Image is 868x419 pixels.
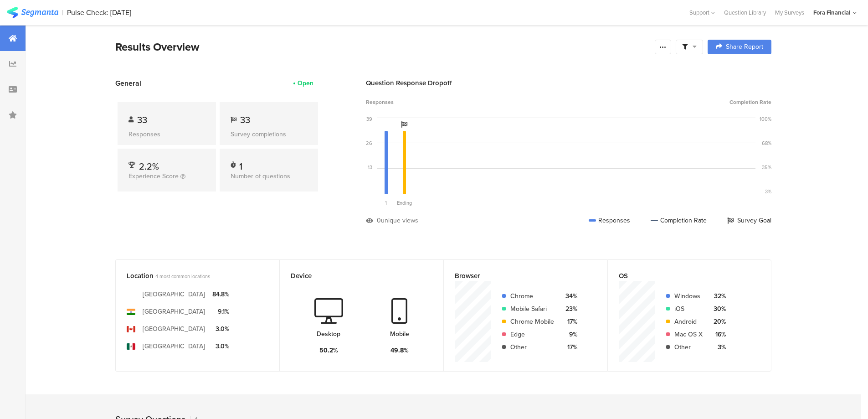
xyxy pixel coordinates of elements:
[298,78,313,88] div: Open
[240,113,250,127] span: 33
[727,216,771,225] div: Survey Goal
[377,216,381,225] div: 0
[561,330,577,339] div: 9%
[765,188,771,195] div: 3%
[115,39,650,55] div: Results Overview
[366,78,771,88] div: Question Response Dropoff
[401,121,407,128] i: Survey Goal
[770,8,809,17] a: My Surveys
[455,271,581,281] div: Browser
[155,273,210,280] span: 4 most common locations
[143,324,205,334] div: [GEOGRAPHIC_DATA]
[651,216,707,225] div: Completion Rate
[710,317,726,326] div: 20%
[561,291,577,301] div: 34%
[710,342,726,352] div: 3%
[137,113,147,127] span: 33
[813,8,850,17] div: Fora Financial
[674,342,703,352] div: Other
[128,129,205,139] div: Responses
[239,160,242,169] div: 1
[115,78,141,88] span: General
[760,115,771,123] div: 100%
[231,129,307,139] div: Survey completions
[139,160,159,173] span: 2.2%
[67,8,131,17] div: Pulse Check: [DATE]
[510,304,554,314] div: Mobile Safari
[689,5,715,20] div: Support
[212,307,229,316] div: 9.1%
[619,271,745,281] div: OS
[128,171,179,181] span: Experience Score
[212,341,229,351] div: 3.0%
[710,304,726,314] div: 30%
[710,291,726,301] div: 32%
[291,271,417,281] div: Device
[381,216,418,225] div: unique views
[510,342,554,352] div: Other
[395,199,413,207] div: Ending
[674,330,703,339] div: Mac OS X
[143,307,205,316] div: [GEOGRAPHIC_DATA]
[7,7,58,18] img: segmanta logo
[561,304,577,314] div: 23%
[674,291,703,301] div: Windows
[390,346,409,355] div: 49.8%
[385,199,387,207] span: 1
[762,140,771,147] div: 68%
[212,290,229,299] div: 84.8%
[726,44,763,50] span: Share Report
[674,304,703,314] div: iOS
[231,171,290,181] span: Number of questions
[762,164,771,171] div: 35%
[366,140,372,147] div: 26
[710,330,726,339] div: 16%
[729,98,771,106] span: Completion Rate
[510,291,554,301] div: Chrome
[368,164,372,171] div: 13
[674,317,703,326] div: Android
[510,330,554,339] div: Edge
[212,324,229,334] div: 3.0%
[143,290,205,299] div: [GEOGRAPHIC_DATA]
[127,271,253,281] div: Location
[366,98,394,106] span: Responses
[719,8,770,17] a: Question Library
[143,341,205,351] div: [GEOGRAPHIC_DATA]
[317,329,340,339] div: Desktop
[561,317,577,326] div: 17%
[366,115,372,123] div: 39
[62,7,63,18] div: |
[390,329,409,339] div: Mobile
[561,342,577,352] div: 17%
[510,317,554,326] div: Chrome Mobile
[319,346,338,355] div: 50.2%
[589,216,630,225] div: Responses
